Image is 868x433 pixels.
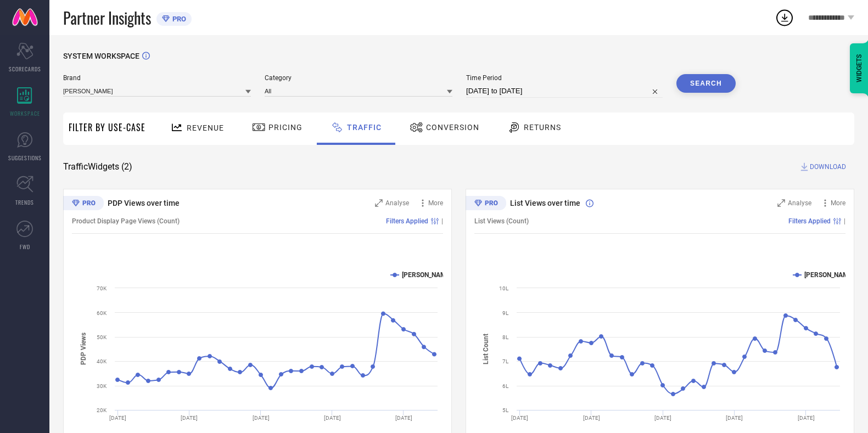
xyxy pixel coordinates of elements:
span: More [831,199,845,207]
span: PRO [170,15,186,23]
span: SUGGESTIONS [8,154,42,162]
span: Product Display Page Views (Count) [72,217,180,225]
div: Open download list [775,8,794,27]
text: 50K [97,334,107,340]
span: Filters Applied [788,217,831,225]
text: 7L [502,358,509,364]
span: WORKSPACE [10,109,40,117]
text: [PERSON_NAME] [402,271,452,279]
text: [PERSON_NAME] [804,271,854,279]
text: [DATE] [654,415,671,421]
span: Traffic Widgets ( 2 ) [63,161,132,172]
text: [DATE] [395,415,412,421]
span: Revenue [187,123,224,132]
svg: Zoom [777,199,785,207]
span: Analyse [385,199,409,207]
span: SYSTEM WORKSPACE [63,52,139,60]
input: Select time period [466,85,663,98]
text: [DATE] [253,415,270,421]
button: Search [676,74,736,93]
span: More [428,199,443,207]
span: Filter By Use-Case [69,121,145,134]
text: 20K [97,407,107,413]
span: | [441,217,443,225]
span: TRENDS [15,198,34,206]
text: 70K [97,285,107,291]
text: 5L [502,407,509,413]
span: Pricing [268,123,303,132]
div: Premium [63,196,104,212]
span: Brand [63,74,251,82]
span: FWD [20,243,30,251]
text: [DATE] [109,415,126,421]
text: 8L [502,334,509,340]
tspan: PDP Views [80,333,87,365]
span: SCORECARDS [9,65,41,73]
text: 6L [502,383,509,389]
span: Analyse [788,199,811,207]
text: 30K [97,383,107,389]
span: DOWNLOAD [810,161,846,172]
span: Conversion [426,123,479,132]
span: Category [265,74,452,82]
text: [DATE] [181,415,198,421]
span: List Views over time [510,199,580,207]
span: | [844,217,845,225]
span: Traffic [347,123,382,132]
text: [DATE] [511,415,528,421]
span: PDP Views over time [108,199,180,207]
span: Time Period [466,74,663,82]
text: 9L [502,310,509,316]
div: Premium [466,196,506,212]
text: [DATE] [324,415,341,421]
span: Partner Insights [63,7,151,29]
span: List Views (Count) [474,217,529,225]
text: 10L [499,285,509,291]
span: Returns [524,123,561,132]
text: [DATE] [583,415,600,421]
svg: Zoom [375,199,383,207]
text: 40K [97,358,107,364]
text: [DATE] [798,415,815,421]
text: 60K [97,310,107,316]
tspan: List Count [482,334,490,364]
span: Filters Applied [386,217,428,225]
text: [DATE] [726,415,743,421]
